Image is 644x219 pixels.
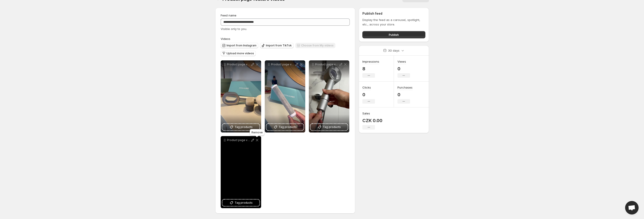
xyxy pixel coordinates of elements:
[323,125,341,129] span: Tag products
[309,60,349,132] div: Product page videos 3Tag products
[362,11,425,16] h2: Publish feed
[227,63,250,66] p: Product page videos 1
[221,60,261,132] div: Product page videos 1Tag products
[227,138,250,142] p: Product page videos 4
[265,60,305,132] div: Product page videos 2Tag products
[315,63,339,66] p: Product page videos 3
[362,59,379,64] h3: Impressions
[267,124,303,130] button: Tag products
[260,43,294,48] button: Import from TikTok
[362,31,425,38] button: Publish
[362,118,382,123] p: CZK 0.00
[221,14,236,17] span: Feed name
[362,66,379,71] p: 8
[397,85,413,90] h3: Purchases
[271,63,294,66] p: Product page videos 2
[266,44,292,47] span: Import from TikTok
[397,59,406,64] h3: Views
[235,125,253,129] span: Tag products
[222,200,259,206] button: Tag products
[389,32,399,37] span: Publish
[227,52,254,55] span: Upload more videos
[279,125,297,129] span: Tag products
[388,48,399,53] p: 30 days
[362,111,370,116] h3: Sales
[625,201,639,214] div: Open chat
[311,124,348,130] button: Tag products
[397,66,410,71] p: 0
[235,201,253,205] span: Tag products
[221,43,258,48] button: Import from Instagram
[362,18,425,27] p: Display the feed as a carousel, spotlight, etc., across your store.
[397,92,413,97] p: 0
[221,51,256,56] button: Upload more videos
[227,44,256,47] span: Import from Instagram
[221,27,247,31] span: Visible only to you.
[362,85,371,90] h3: Clicks
[221,136,261,208] div: Product page videos 4Tag products
[221,37,230,41] span: Videos
[362,92,375,97] p: 0
[222,124,259,130] button: Tag products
